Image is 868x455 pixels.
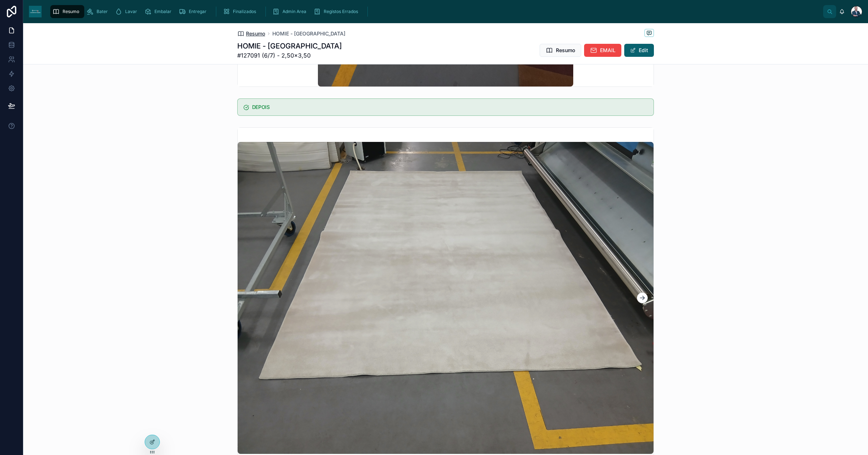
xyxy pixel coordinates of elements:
span: Resumo [63,9,79,14]
span: Finalizados [233,9,256,14]
button: EMAIL [584,44,621,57]
button: Resumo [540,44,581,57]
a: HOMIE - [GEOGRAPHIC_DATA] [272,30,345,37]
span: Admin Area [282,9,306,14]
span: Lavar [125,9,137,14]
button: Edit [624,44,654,57]
img: App logo [29,6,42,17]
a: Embalar [142,5,176,18]
h5: DEPOIS [252,105,648,110]
a: Resumo [237,30,265,37]
a: Bater [84,5,113,18]
a: Finalizados [221,5,261,18]
img: 17600020519669138496323049733917.jpg [238,142,654,454]
span: Entregar [189,9,207,14]
h1: HOMIE - [GEOGRAPHIC_DATA] [237,41,342,51]
span: Registos Errados [324,9,358,14]
a: Lavar [113,5,142,18]
span: #127091 (6/7) - 2,50×3,50 [237,51,342,60]
span: Resumo [556,47,575,54]
span: Bater [97,9,108,14]
a: Registos Errados [311,5,363,18]
a: Admin Area [270,5,311,18]
a: Entregar [176,5,212,18]
span: Resumo [246,30,265,37]
span: EMAIL [600,47,616,54]
span: Embalar [154,9,171,14]
div: scrollable content [47,4,823,20]
a: Resumo [50,5,84,18]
